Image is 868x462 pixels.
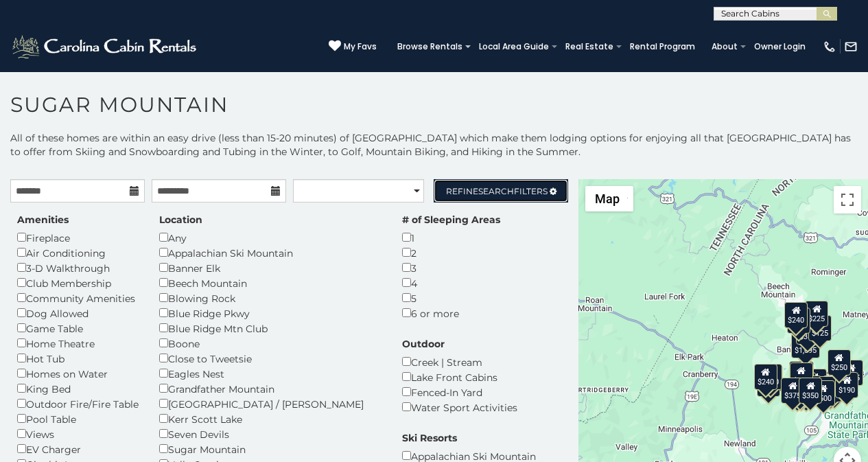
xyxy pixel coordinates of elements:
[17,245,139,260] div: Air Conditioning
[159,336,382,351] div: Boone
[446,186,548,196] span: Refine Filters
[789,361,812,387] div: $190
[159,290,382,305] div: Blowing Rock
[402,337,445,351] label: Outdoor
[17,411,139,426] div: Pool Table
[402,230,500,245] div: 1
[159,275,382,290] div: Beech Mountain
[747,37,812,56] a: Owner Login
[595,192,620,206] span: Map
[791,332,820,358] div: $1,095
[17,351,139,366] div: Hot Tub
[402,384,517,400] div: Fenced-In Yard
[159,396,382,411] div: [GEOGRAPHIC_DATA] / [PERSON_NAME]
[344,41,377,53] span: My Favs
[834,186,861,213] button: Toggle fullscreen view
[17,336,139,351] div: Home Theatre
[159,305,382,321] div: Blue Ridge Pkwy
[17,260,139,275] div: 3-D Walkthrough
[402,275,500,290] div: 4
[329,40,377,54] a: My Favs
[159,426,382,441] div: Seven Devils
[808,315,832,341] div: $125
[390,37,469,56] a: Browse Rentals
[805,301,828,327] div: $225
[402,305,500,321] div: 6 or more
[159,260,382,275] div: Banner Elk
[804,369,827,395] div: $200
[159,321,382,336] div: Blue Ridge Mtn Club
[17,426,139,441] div: Views
[402,245,500,260] div: 2
[17,366,139,381] div: Homes on Water
[819,376,842,402] div: $195
[784,302,808,328] div: $240
[17,290,139,305] div: Community Amenities
[840,360,863,386] div: $155
[17,321,139,336] div: Game Table
[10,33,200,60] img: White-1-2.png
[402,354,517,369] div: Creek | Stream
[835,372,858,398] div: $190
[17,381,139,396] div: King Bed
[623,37,702,56] a: Rental Program
[434,179,568,203] a: RefineSearchFilters
[17,305,139,321] div: Dog Allowed
[559,37,620,56] a: Real Estate
[159,245,382,260] div: Appalachian Ski Mountain
[159,381,382,396] div: Grandfather Mountain
[17,230,139,245] div: Fireplace
[159,351,382,366] div: Close to Tweetsie
[705,37,744,56] a: About
[159,213,202,227] label: Location
[159,441,382,457] div: Sugar Mountain
[159,411,382,426] div: Kerr Scott Lake
[585,186,633,211] button: Change map style
[402,431,457,445] label: Ski Resorts
[402,260,500,275] div: 3
[790,362,813,389] div: $300
[478,186,514,196] span: Search
[159,230,382,245] div: Any
[402,369,517,384] div: Lake Front Cabins
[17,441,139,457] div: EV Charger
[17,396,139,411] div: Outdoor Fire/Fire Table
[17,275,139,290] div: Club Membership
[402,213,500,227] label: # of Sleeping Areas
[844,40,858,54] img: mail-regular-white.png
[812,380,835,406] div: $500
[799,378,822,404] div: $350
[782,378,805,404] div: $375
[402,290,500,305] div: 5
[828,349,851,376] div: $250
[402,400,517,415] div: Water Sport Activities
[472,37,556,56] a: Local Area Guide
[754,364,777,390] div: $240
[823,40,836,54] img: phone-regular-white.png
[17,213,69,227] label: Amenities
[159,366,382,381] div: Eagles Nest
